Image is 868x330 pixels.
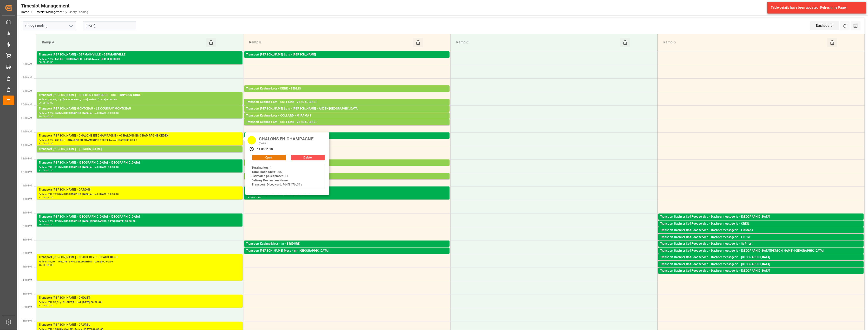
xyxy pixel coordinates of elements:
[246,246,448,250] div: Pallets: ,TU: 19,City: [GEOGRAPHIC_DATA],Arrival: [DATE] 00:00:00
[660,226,862,230] div: Pallets: 1,TU: 32,City: [GEOGRAPHIC_DATA],Arrival: [DATE] 00:00:00
[23,238,32,241] span: 3:00 PM
[246,179,448,183] div: Pallets: 2,TU: 62,City: MONTBARTIER,Arrival: [DATE] 00:00:00
[23,184,32,187] span: 1:00 PM
[246,106,448,111] div: Transport [PERSON_NAME] Lots - [PERSON_NAME] - AIX EN [GEOGRAPHIC_DATA]
[246,105,448,109] div: Pallets: 1,TU: ,City: VENDARGUES,Arrival: [DATE] 00:00:00
[39,223,46,226] div: 14:00
[660,260,862,264] div: Pallets: ,TU: 81,City: [GEOGRAPHIC_DATA],Arrival: [DATE] 00:00:00
[23,252,32,254] span: 3:30 PM
[246,174,448,179] div: Transport Kuehne Lots - FOURNIE - MONTBARTIER
[252,179,288,182] b: Delivery Destination Name
[265,147,273,152] div: 11:30
[253,196,254,199] div: -
[46,223,46,226] div: -
[39,98,241,102] div: Pallets: ,TU: 64,City: [GEOGRAPHIC_DATA],Arrival: [DATE] 00:00:00
[39,260,241,264] div: Pallets: 48,TU: 1498,City: EPAUX BEZU,Arrival: [DATE] 00:00:00
[660,268,862,273] div: Transport Dachser Cof Foodservice - Dachser messagerie - [GEOGRAPHIC_DATA]
[246,52,448,57] div: Transport [PERSON_NAME] Lots - [PERSON_NAME]
[660,267,862,271] div: Pallets: ,TU: 88,City: [GEOGRAPHIC_DATA],Arrival: [DATE] 00:00:00
[660,219,862,223] div: Pallets: ,TU: 85,City: [GEOGRAPHIC_DATA],Arrival: [DATE] 00:00:00
[661,38,827,47] div: Ramp D
[660,273,862,277] div: Pallets: ,TU: 21,City: [GEOGRAPHIC_DATA],Arrival: [DATE] 00:00:00
[252,170,275,174] b: Total Trade Units
[660,221,862,226] div: Transport Dachser Cof Foodservice - Dachser messagerie - CREIL
[39,165,241,169] div: Pallets: ,TU: 451,City: [GEOGRAPHIC_DATA],Arrival: [DATE] 00:00:00
[39,111,241,115] div: Pallets: 1,TU: 55,City: [GEOGRAPHIC_DATA],Arrival: [DATE] 00:00:00
[39,115,46,117] div: 10:00
[660,233,862,237] div: Pallets: 1,TU: 24,City: Flassans,Arrival: [DATE] 00:00:00
[46,102,53,104] div: 10:00
[39,255,241,260] div: Transport [PERSON_NAME] - EPAUX BEZU - EPAUX BEZU
[46,264,46,266] div: -
[23,90,32,92] span: 9:30 AM
[252,174,283,178] b: Estimated pallet places
[46,196,46,199] div: -
[23,292,32,295] span: 5:00 PM
[246,100,448,105] div: Transport Kuehne Lots - COLLARD - VENDARGUES
[46,169,46,172] div: -
[257,142,315,145] div: [DATE]
[46,115,46,117] div: -
[46,264,53,266] div: 16:30
[660,253,862,257] div: Pallets: 1,TU: 60,City: [GEOGRAPHIC_DATA][PERSON_NAME],Arrival: [DATE] 00:00:00
[246,86,448,91] div: Transport Kuehne Lots - DERE - SENLIS
[46,102,46,104] div: -
[46,304,46,307] div: -
[39,102,46,104] div: 09:30
[23,225,32,227] span: 2:30 PM
[23,21,76,30] input: Type to search/select
[660,214,862,219] div: Transport Dachser Cof Foodservice - Dachser messagerie - [GEOGRAPHIC_DATA]
[46,304,53,307] div: 17:30
[46,142,53,144] div: 11:30
[39,160,241,165] div: Transport [PERSON_NAME] - [GEOGRAPHIC_DATA] - [GEOGRAPHIC_DATA]
[46,223,53,226] div: 14:30
[39,147,241,152] div: Transport [PERSON_NAME] - [PERSON_NAME]
[246,120,448,125] div: Transport Kuehne Lots - COLLARD - VENDARGUES
[39,152,241,156] div: Pallets: ,TU: 42,City: RECY,Arrival: [DATE] 00:00:00
[39,187,241,192] div: Transport [PERSON_NAME] - GARONS
[246,192,448,196] div: Pallets: 1,TU: ,City: CARQUEFOU,Arrival: [DATE] 00:00:00
[39,52,241,57] div: Transport [PERSON_NAME] - GERMAINVILLE - GERMAINVILLE
[39,133,241,138] div: Transport [PERSON_NAME] - CHALONS EN CHAMPAGNE - ~CHALONS EN CHAMPAGNE CEDEX
[246,125,448,129] div: Pallets: 5,TU: 524,City: [GEOGRAPHIC_DATA],Arrival: [DATE] 00:00:00
[39,106,241,111] div: Transport [PERSON_NAME] MONTCEAU - LE COUDRAY MONTCEAU
[454,38,620,47] div: Ramp C
[246,241,448,246] div: Transport Kuehne Mess - m - BRIDORE
[660,248,862,253] div: Transport Dachser Cof Foodservice - Dachser messagerie - [GEOGRAPHIC_DATA][PERSON_NAME]-[GEOGRAPH...
[39,57,241,61] div: Pallets: 4,TU: 168,City: [GEOGRAPHIC_DATA],Arrival: [DATE] 00:00:00
[39,219,241,223] div: Pallets: 4,TU: 12,City: [GEOGRAPHIC_DATA],[GEOGRAPHIC_DATA]: [DATE] 00:00:00
[39,196,46,199] div: 13:00
[39,323,241,327] div: Transport [PERSON_NAME] - CAUREL
[23,198,32,200] span: 1:30 PM
[257,135,315,142] div: CHALONS EN CHAMPAGNE
[247,38,413,47] div: Ramp B
[39,264,46,266] div: 15:30
[252,166,302,187] div: : 1 : 905 : 11 : : 7d4f847bc31a
[23,319,32,322] span: 6:00 PM
[46,142,46,144] div: -
[660,262,862,267] div: Transport Dachser Cof Foodservice - Dachser messagerie - [GEOGRAPHIC_DATA]
[246,248,448,253] div: Transport [PERSON_NAME] Mess - m - [GEOGRAPHIC_DATA]
[39,300,241,304] div: Pallets: ,TU: 53,City: CHOLET,Arrival: [DATE] 00:00:00
[21,130,32,133] span: 11:00 AM
[246,91,448,95] div: Pallets: 1,TU: 209,City: [GEOGRAPHIC_DATA],Arrival: [DATE] 00:00:00
[660,228,862,233] div: Transport Dachser Cof Foodservice - Dachser messagerie - Flassans
[246,113,448,118] div: Transport Kuehne Lots - COLLARD - MIRAMAS
[254,196,261,199] div: 13:30
[46,61,46,63] div: -
[23,63,32,65] span: 8:30 AM
[246,165,448,169] div: Pallets: 6,TU: 84,City: COURNON D'AUVERGNE,Arrival: [DATE] 00:00:00
[21,117,32,119] span: 10:30 AM
[252,166,268,169] b: Total pallets
[246,160,448,165] div: Transport Kuehne Lots - ? - COURNON D'AUVERGNE
[252,183,281,186] b: Transport ID Logward
[660,240,862,244] div: Pallets: 2,TU: 46,City: LIFFRE,Arrival: [DATE] 00:00:00
[46,196,53,199] div: 13:30
[246,133,448,138] div: Transport Kuehne Lots - BREGER - CESTAS
[39,169,46,172] div: 12:00
[46,169,53,172] div: 12:30
[39,142,46,144] div: 11:00
[39,214,241,219] div: Transport [PERSON_NAME] - [GEOGRAPHIC_DATA] - [GEOGRAPHIC_DATA]
[23,306,32,309] span: 5:30 PM
[46,115,53,117] div: 10:30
